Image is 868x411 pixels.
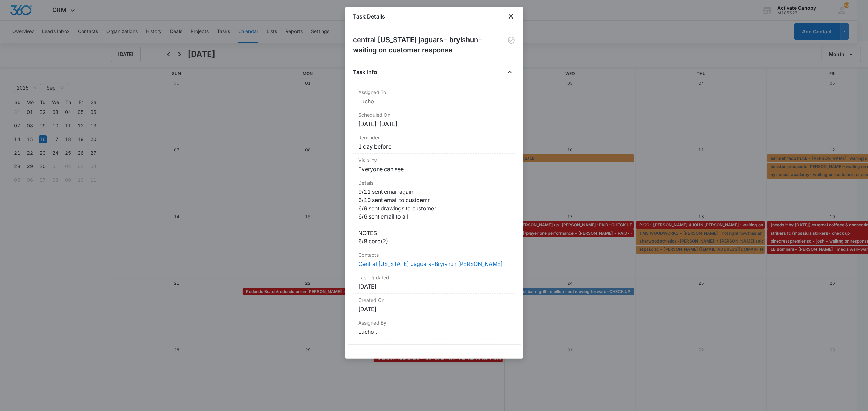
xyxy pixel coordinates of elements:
[353,316,515,339] div: Assigned ByLucho .
[359,179,510,186] dt: Details
[359,251,510,258] dt: Contacts
[353,108,515,131] div: Scheduled On[DATE]–[DATE]
[359,319,510,326] dt: Assigned By
[359,260,503,267] a: Central [US_STATE] Jaguars-Bryishun [PERSON_NAME]
[359,274,510,281] dt: Last Updated
[359,134,510,141] dt: Reminder
[359,97,510,105] dd: Lucho .
[359,328,510,336] dd: Lucho .
[507,12,515,21] button: close
[359,165,510,173] dd: Everyone can see
[359,305,510,313] dd: [DATE]
[353,248,515,271] div: ContactsCentral [US_STATE] Jaguars-Bryishun [PERSON_NAME]
[353,176,515,248] div: Details9/11 sent email again 6/10 sent email to custoemr 6/9 sent drawings to customer 6/6 sent e...
[353,154,515,176] div: VisibilityEveryone can see
[353,68,378,76] h4: Task Info
[353,86,515,108] div: Assigned ToLucho .
[353,12,385,21] h1: Task Details
[359,188,510,245] dd: 9/11 sent email again 6/10 sent email to custoemr 6/9 sent drawings to customer 6/6 sent email to...
[353,35,508,55] h2: central [US_STATE] jaguars- bryishun- waiting on customer response
[359,111,510,118] dt: Scheduled On
[359,156,510,164] dt: Visibility
[353,131,515,154] div: Reminder1 day before
[359,142,510,151] dd: 1 day before
[353,294,515,316] div: Created On[DATE]
[359,89,510,96] dt: Assigned To
[504,67,515,78] button: Close
[359,120,510,128] dd: [DATE] – [DATE]
[359,282,510,291] dd: [DATE]
[359,296,510,304] dt: Created On
[353,271,515,294] div: Last Updated[DATE]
